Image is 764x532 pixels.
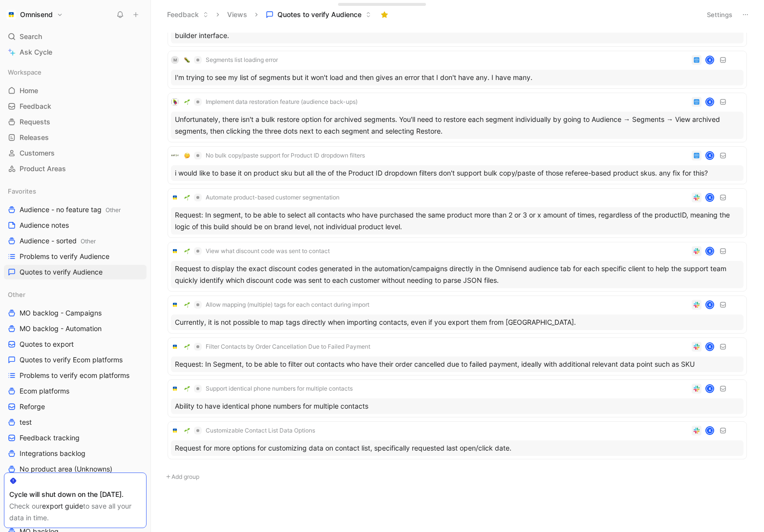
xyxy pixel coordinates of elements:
[20,417,32,427] span: test
[4,431,147,445] a: Feedback tracking
[8,67,42,77] span: Workspace
[9,500,141,524] div: Check our to save all your data in time.
[168,242,747,292] a: logo🌱View what discount code was sent to contactKRequest to display the exact discount codes gene...
[184,153,190,158] img: 🤔
[4,161,147,176] a: Product Areas
[8,186,36,196] span: Favorites
[20,31,42,42] span: Search
[20,267,103,277] span: Quotes to verify Audience
[171,98,179,106] img: logo
[4,384,147,398] a: Ecom platforms
[20,252,109,261] span: Problems to verify Audience
[181,299,373,311] button: 🌱Allow mapping (multiple) tags for each contact during import
[206,152,365,159] span: No bulk copy/paste support for Product ID dropdown filters
[206,301,369,309] span: Allow mapping (multiple) tags for each contact during import
[20,220,69,230] span: Audience notes
[168,379,747,417] a: logo🌱Support identical phone numbers for multiple contactsKAbility to have identical phone number...
[4,146,147,160] a: Customers
[171,356,743,372] div: Request: In Segment, to be able to filter out contacts who have their order cancelled due to fail...
[163,471,752,483] button: Add group
[181,383,356,394] button: 🌱Support identical phone numbers for multiple contacts
[4,265,147,279] a: Quotes to verify Audience
[4,415,147,430] a: test
[184,344,190,350] img: 🌱
[206,427,315,434] span: Customizable Contact List Data Options
[277,10,361,20] span: Quotes to verify Audience
[20,324,102,334] span: MO backlog - Automation
[171,152,179,159] img: logo
[4,115,147,129] a: Requests
[20,339,74,349] span: Quotes to export
[20,46,52,58] span: Ask Cycle
[181,425,318,436] button: 🌱Customizable Contact List Data Options
[181,192,343,203] button: 🌱Automate product-based customer segmentation
[171,56,179,64] div: M
[20,236,96,246] span: Audience - sorted
[42,502,83,510] a: export guide
[4,45,147,59] a: Ask Cycle
[223,7,252,22] button: Views
[171,301,179,309] img: logo
[206,247,330,255] span: View what discount code was sent to contact
[171,207,743,235] div: Request: In segment, to be able to select all contacts who have purchased the same product more t...
[4,184,147,198] div: Favorites
[168,146,747,184] a: logo🤔No bulk copy/paste support for Product ID dropdown filtersKi would like to base it on produc...
[171,385,179,393] img: logo
[20,10,53,19] h1: Omnisend
[4,8,65,21] button: OmnisendOmnisend
[181,341,374,353] button: 🌱Filter Contacts by Order Cancellation Due to Failed Payment
[168,296,747,334] a: logo🌱Allow mapping (multiple) tags for each contact during importKCurrently, it is not possible t...
[4,306,147,320] a: MO backlog - Campaigns
[171,247,179,255] img: logo
[706,57,713,63] div: K
[184,302,190,308] img: 🌱
[4,65,147,79] div: Workspace
[4,249,147,264] a: Problems to verify Audience
[4,29,147,44] div: Search
[171,315,743,330] div: Currently, it is not possible to map tags directly when importing contacts, even if you export th...
[106,206,121,214] span: Other
[706,427,713,434] div: K
[706,301,713,308] div: K
[4,462,147,476] a: No product area (Unknowns)
[20,133,49,142] span: Releases
[4,446,147,461] a: Integrations backlog
[171,165,743,181] div: i would like to base it on product sku but all the of the Product ID dropdown filters don't suppo...
[171,112,743,139] div: Unfortunately, there isn't a bulk restore option for archived segments. You'll need to restore ea...
[706,99,713,105] div: K
[4,321,147,336] a: MO backlog - Automation
[4,202,147,217] a: Audience - no feature tagOther
[6,10,16,20] img: Omnisend
[4,353,147,367] a: Quotes to verify Ecom platforms
[4,368,147,383] a: Problems to verify ecom platforms
[206,385,353,393] span: Support identical phone numbers for multiple contacts
[4,130,147,145] a: Releases
[9,489,141,500] div: Cycle will shut down on the [DATE].
[171,261,743,288] div: Request to display the exact discount codes generated in the automation/campaigns directly in the...
[206,343,370,351] span: Filter Contacts by Order Cancellation Due to Failed Payment
[4,287,147,302] div: Other
[20,86,38,96] span: Home
[4,337,147,352] a: Quotes to export
[168,337,747,375] a: logo🌱Filter Contacts by Order Cancellation Due to Failed PaymentKRequest: In Segment, to be able ...
[20,449,85,458] span: Integrations backlog
[168,93,747,142] a: logo🌱Implement data restoration feature (audience back-ups)KUnfortunately, there isn't a bulk res...
[20,308,102,318] span: MO backlog - Campaigns
[184,99,190,105] img: 🌱
[181,245,333,257] button: 🌱View what discount code was sent to contact
[206,56,278,64] span: Segments list loading error
[706,194,713,201] div: K
[171,194,179,201] img: logo
[20,402,45,412] span: Reforge
[702,8,737,21] button: Settings
[20,148,55,158] span: Customers
[20,386,69,396] span: Ecom platforms
[20,164,66,174] span: Product Areas
[184,195,190,200] img: 🌱
[261,7,376,22] button: Quotes to verify Audience
[206,98,358,106] span: Implement data restoration feature (audience back-ups)
[706,385,713,392] div: K
[81,237,96,245] span: Other
[20,205,121,215] span: Audience - no feature tag
[184,57,190,63] img: 🐛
